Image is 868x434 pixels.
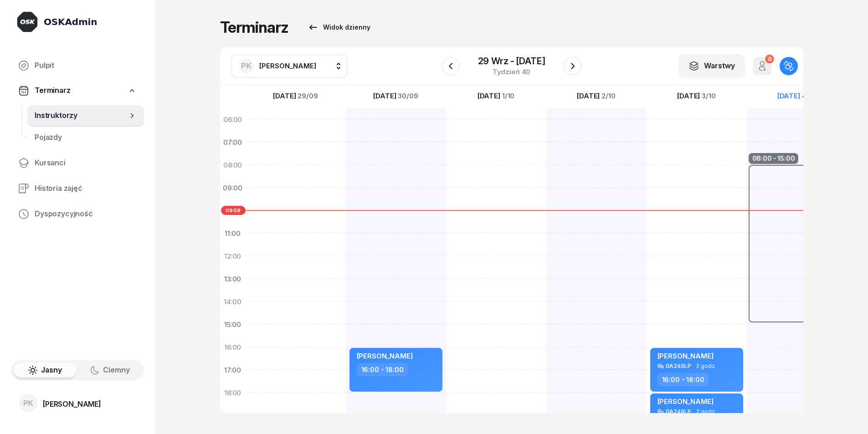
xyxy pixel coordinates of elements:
a: Kursanci [11,152,144,174]
button: Warstwy [678,54,745,78]
div: 17:00 [220,358,246,381]
span: 2 godz. [696,363,716,369]
span: Terminarz [35,85,71,97]
a: Pulpit [11,55,144,77]
a: Dyspozycyjność [11,203,144,225]
div: [PERSON_NAME] [43,400,101,408]
div: 15:00 [220,313,246,336]
div: 19:00 [220,404,246,427]
span: 4/10 [802,92,816,99]
span: Dyspozycyjność [35,208,137,220]
div: 06:00 [220,108,246,131]
span: [DATE] [273,92,296,99]
span: 1/10 [502,92,514,99]
a: Pojazdy [27,127,144,148]
span: [PERSON_NAME] [657,397,714,406]
span: 30/09 [398,92,418,99]
button: Widok dzienny [299,18,379,36]
span: [DATE] [777,92,800,99]
div: 10:00 [220,199,246,222]
div: Warstwy [688,60,735,72]
span: Ciemny [103,364,130,376]
span: [DATE] [373,92,396,99]
div: 16:00 [220,336,246,358]
button: PK[PERSON_NAME] [231,54,348,78]
a: Historia zajęć [11,178,144,199]
div: 16:00 - 18:00 [357,363,408,376]
div: 12:00 [220,245,246,267]
h1: Terminarz [220,19,288,36]
span: [PERSON_NAME] [259,61,316,70]
div: 29 wrz [DATE] [478,56,545,66]
span: PK [241,62,252,70]
button: 0 [753,57,771,75]
div: Widok dzienny [308,22,370,33]
span: 2 godz. [696,408,716,415]
div: GA249LP [666,363,691,369]
span: [DATE] [677,92,700,99]
div: OSKAdmin [44,15,97,28]
span: Historia zajęć [35,183,137,194]
span: Kursanci [35,157,137,169]
a: Instruktorzy [27,105,144,127]
span: 3/10 [702,92,715,99]
div: 07:00 [220,131,246,153]
div: 09:00 [220,176,246,199]
span: Pojazdy [35,132,137,143]
img: logo-dark@2x.png [16,11,38,33]
div: 0 [765,54,774,63]
span: [DATE] [577,92,600,99]
span: 2/10 [601,92,615,99]
span: Pulpit [35,60,137,71]
button: Jasny [14,363,77,378]
span: Jasny [41,364,62,376]
span: Instruktorzy [35,110,128,122]
div: 16:00 - 18:00 [657,373,709,386]
div: 13:00 [220,267,246,290]
div: 14:00 [220,290,246,313]
div: Tydzień 40 [478,68,545,75]
button: Ciemny [78,363,141,378]
span: - [510,56,514,66]
span: PK [23,399,34,407]
div: 18:00 [220,381,246,404]
div: 08:00 [220,153,246,176]
span: [PERSON_NAME] [657,352,714,360]
span: 29/09 [298,92,318,99]
span: [DATE] [478,92,500,99]
a: Terminarz [11,80,144,101]
span: 09:59 [221,206,246,215]
div: 11:00 [220,222,246,245]
div: GA249LP [666,408,691,414]
span: [PERSON_NAME] [357,352,413,360]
